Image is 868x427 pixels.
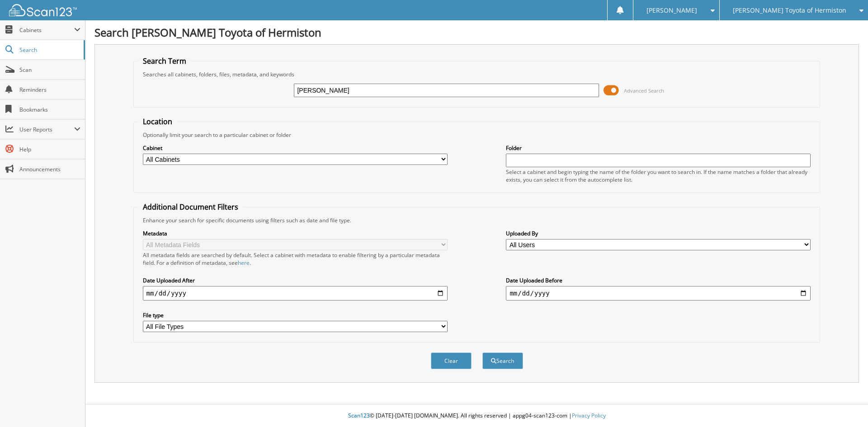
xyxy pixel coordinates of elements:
[143,144,448,152] label: Cabinet
[143,251,448,267] div: All metadata fields are searched by default. Select a cabinet with metadata to enable filtering b...
[138,202,243,212] legend: Additional Document Filters
[19,106,80,113] span: Bookmarks
[138,131,816,139] div: Optionally limit your search to a particular cabinet or folder
[19,26,74,34] span: Cabinets
[646,8,697,13] span: [PERSON_NAME]
[431,352,472,369] button: Clear
[624,87,664,94] span: Advanced Search
[138,216,816,224] div: Enhance your search for specific documents using filters such as date and file type.
[238,259,250,267] a: here
[506,230,811,237] label: Uploaded By
[143,286,448,300] input: start
[143,311,448,319] label: File type
[506,277,811,284] label: Date Uploaded Before
[482,352,523,369] button: Search
[19,46,79,54] span: Search
[19,145,80,153] span: Help
[733,8,846,13] span: [PERSON_NAME] Toyota of Hermiston
[143,277,448,284] label: Date Uploaded After
[19,165,80,173] span: Announcements
[143,230,448,237] label: Metadata
[506,286,811,300] input: end
[19,66,80,74] span: Scan
[19,86,80,94] span: Reminders
[138,70,816,78] div: Searches all cabinets, folders, files, metadata, and keywords
[348,412,370,419] span: Scan123
[85,405,868,427] div: © [DATE]-[DATE] [DOMAIN_NAME]. All rights reserved | appg04-scan123-com |
[9,4,77,16] img: scan123-logo-white.svg
[506,168,811,183] div: Select a cabinet and begin typing the name of the folder you want to search in. If the name match...
[138,117,177,127] legend: Location
[572,412,606,419] a: Privacy Policy
[19,126,74,133] span: User Reports
[138,56,191,66] legend: Search Term
[506,144,811,152] label: Folder
[823,384,868,427] iframe: Chat Widget
[94,25,859,40] h1: Search [PERSON_NAME] Toyota of Hermiston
